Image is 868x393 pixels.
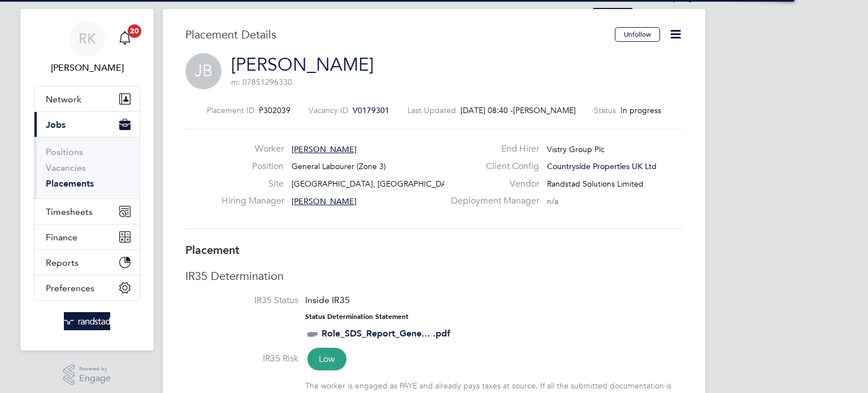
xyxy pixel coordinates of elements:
span: JB [185,53,222,89]
button: Reports [34,250,140,275]
label: Client Config [444,161,539,172]
span: [PERSON_NAME] [292,196,357,206]
span: Powered by [79,364,111,374]
button: Network [34,87,140,111]
span: General Labourer (Zone 3) [292,161,386,171]
a: Go to home page [34,312,140,330]
label: Vacancy ID [309,105,348,115]
span: Randstad Solutions Limited [547,179,644,189]
span: Low [307,348,346,370]
label: Position [222,161,284,172]
h3: Placement Details [185,27,606,42]
a: Placements [46,178,94,189]
span: [GEOGRAPHIC_DATA], [GEOGRAPHIC_DATA] [292,179,459,189]
nav: Main navigation [20,9,154,351]
span: [PERSON_NAME] [292,144,357,154]
label: Deployment Manager [444,195,539,207]
span: Finance [46,232,77,243]
span: In progress [620,105,661,115]
a: Role_SDS_Report_Gene... .pdf [322,328,450,339]
label: Status [594,105,616,115]
button: Preferences [34,275,140,300]
label: Vendor [444,178,539,190]
span: m: 07851296330 [231,77,292,87]
span: Engage [79,374,111,383]
label: Placement ID [207,105,254,115]
strong: Status Determination Statement [305,313,409,321]
label: End Hirer [444,143,539,155]
span: RK [79,31,96,46]
span: Preferences [46,283,94,293]
a: Positions [46,146,83,157]
span: [PERSON_NAME] [513,105,576,115]
img: randstad-logo-retina.png [64,312,111,330]
label: Site [222,178,284,190]
span: n/a [547,196,558,206]
h3: IR35 Determination [185,269,683,283]
a: 20 [114,20,136,57]
span: Inside IR35 [305,295,350,305]
label: Worker [222,143,284,155]
span: V0179301 [353,105,389,115]
span: Jobs [46,119,66,130]
a: Powered byEngage [63,364,111,386]
label: Last Updated [407,105,456,115]
button: Unfollow [615,27,660,42]
button: Jobs [34,112,140,137]
a: [PERSON_NAME] [231,54,374,76]
a: RK[PERSON_NAME] [34,20,140,75]
span: 20 [128,24,141,38]
span: Reports [46,257,79,268]
label: IR35 Risk [185,353,298,365]
span: P302039 [259,105,290,115]
button: Timesheets [34,199,140,224]
b: Placement [185,243,240,257]
span: Russell Kerley [34,61,140,75]
span: [DATE] 08:40 - [461,105,513,115]
div: Jobs [34,137,140,198]
span: Countryside Properties UK Ltd [547,161,657,171]
span: Network [46,94,81,105]
span: Vistry Group Plc [547,144,605,154]
a: Vacancies [46,162,86,173]
span: Timesheets [46,206,93,217]
label: Hiring Manager [222,195,284,207]
label: IR35 Status [185,295,298,306]
button: Finance [34,224,140,249]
